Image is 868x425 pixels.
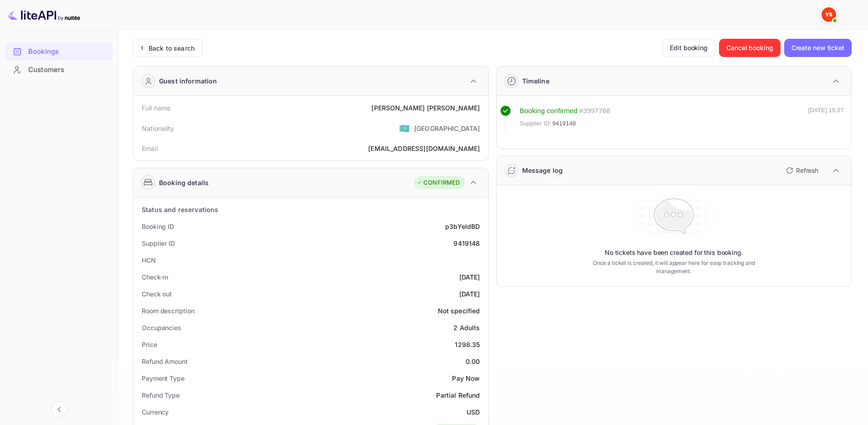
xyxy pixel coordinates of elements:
[5,43,113,60] a: Bookings
[578,259,769,275] p: Once a ticket is created, it will appear here for easy tracking and management.
[28,65,108,75] div: Customers
[142,289,172,299] div: Check out
[142,323,181,332] div: Occupancies
[436,390,480,400] div: Partial Refund
[51,401,67,418] button: Collapse navigation
[142,373,185,383] div: Payment Type
[142,272,168,282] div: Check-in
[142,407,169,417] div: Currency
[399,120,410,136] span: United States
[7,7,80,22] img: LiteAPI logo
[414,124,480,133] div: [GEOGRAPHIC_DATA]
[784,39,852,57] button: Create new ticket
[459,272,480,282] div: [DATE]
[142,205,218,214] div: Status and reservations
[371,103,480,113] div: [PERSON_NAME] [PERSON_NAME]
[5,61,113,78] a: Customers
[662,39,715,57] button: Edit booking
[579,106,610,116] div: # 3997768
[142,124,175,133] div: Nationality
[467,407,480,417] div: USD
[453,323,480,332] div: 2 Adults
[5,61,113,79] div: Customers
[522,76,550,86] div: Timeline
[142,144,158,153] div: Email
[142,340,157,349] div: Price
[522,166,563,175] div: Message log
[822,7,836,22] img: Yandex Support
[438,306,480,316] div: Not specified
[5,43,113,61] div: Bookings
[28,47,108,57] div: Bookings
[520,106,578,116] div: Booking confirmed
[142,238,175,248] div: Supplier ID
[149,43,195,53] div: Back to search
[142,103,170,113] div: Full name
[445,222,480,231] div: p3bYeIdBD
[159,76,217,86] div: Guest information
[605,248,743,257] p: No tickets have been created for this booking.
[781,163,822,178] button: Refresh
[453,238,480,248] div: 9419148
[552,119,576,128] span: 9419148
[452,373,480,383] div: Pay Now
[142,255,156,265] div: HCN
[459,289,480,299] div: [DATE]
[159,178,209,187] div: Booking details
[142,390,180,400] div: Refund Type
[719,39,781,57] button: Cancel booking
[142,357,188,366] div: Refund Amount
[368,144,480,153] div: [EMAIL_ADDRESS][DOMAIN_NAME]
[142,222,174,231] div: Booking ID
[455,340,480,349] div: 1298.35
[808,106,844,132] div: [DATE] 15:27
[416,178,460,187] div: CONFIRMED
[520,119,552,128] span: Supplier ID:
[466,357,480,366] div: 0.00
[796,166,818,175] p: Refresh
[142,306,194,316] div: Room description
